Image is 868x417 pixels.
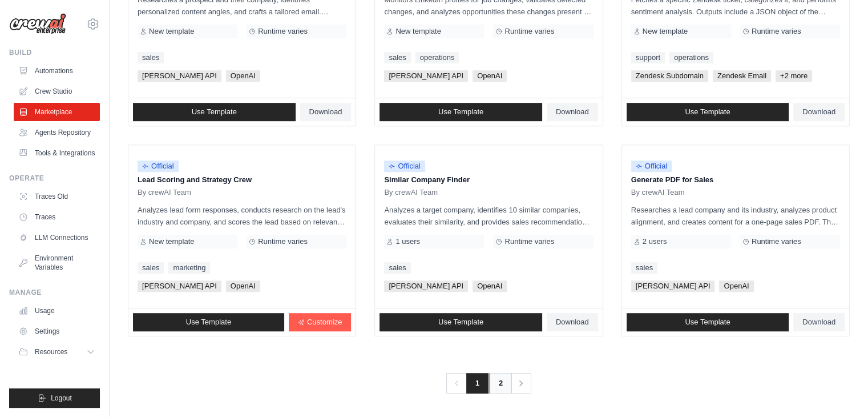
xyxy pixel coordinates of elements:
span: Runtime varies [752,237,801,246]
span: Download [556,318,589,327]
span: Use Template [438,318,483,327]
span: Zendesk Email [713,70,771,82]
span: OpenAI [719,280,753,292]
span: Runtime varies [258,237,308,246]
nav: Pagination [446,373,531,394]
a: Download [547,103,598,121]
span: Download [309,107,342,117]
a: sales [384,262,410,274]
a: Use Template [380,103,542,121]
a: sales [138,52,164,63]
a: sales [138,262,164,274]
span: Download [556,107,589,117]
a: Marketplace [14,103,100,121]
span: Runtime varies [258,27,308,36]
span: Use Template [192,107,237,117]
a: Use Template [133,313,284,331]
button: Resources [14,343,100,361]
span: By crewAI Team [631,188,685,197]
a: Traces Old [14,187,100,206]
a: Usage [14,302,100,320]
a: sales [384,52,410,63]
a: marketing [168,262,210,274]
a: operations [415,52,459,63]
span: New template [643,27,688,36]
img: Logo [9,13,66,35]
span: 2 users [643,237,667,246]
a: support [631,52,665,63]
a: Tools & Integrations [14,144,100,162]
a: Use Template [627,103,789,121]
span: New template [149,27,194,36]
a: Download [793,313,845,331]
a: sales [631,262,657,274]
span: [PERSON_NAME] API [138,70,221,82]
span: New template [149,237,194,246]
span: Use Template [186,318,231,327]
a: Environment Variables [14,249,100,276]
span: [PERSON_NAME] API [138,280,221,292]
p: Similar Company Finder [384,174,593,186]
a: Customize [289,313,351,331]
p: Analyzes a target company, identifies 10 similar companies, evaluates their similarity, and provi... [384,204,593,228]
span: +2 more [776,70,812,82]
span: Download [802,107,835,117]
a: Crew Studio [14,82,100,101]
span: Resources [35,347,67,356]
span: OpenAI [473,280,507,292]
span: Zendesk Subdomain [631,70,708,82]
p: Researches a lead company and its industry, analyzes product alignment, and creates content for a... [631,204,840,228]
a: 2 [489,373,512,394]
button: Logout [9,388,100,408]
span: Official [138,161,179,172]
a: Use Template [133,103,296,121]
a: Download [547,313,598,331]
span: Use Template [685,107,730,117]
p: Generate PDF for Sales [631,174,840,186]
a: Use Template [627,313,789,331]
p: Analyzes lead form responses, conducts research on the lead's industry and company, and scores th... [138,204,346,228]
a: LLM Connections [14,228,100,247]
span: [PERSON_NAME] API [631,280,715,292]
a: Traces [14,208,100,226]
span: OpenAI [226,70,260,82]
a: Use Template [380,313,542,331]
span: Runtime varies [504,27,554,36]
span: Official [384,161,425,172]
a: Settings [14,322,100,340]
p: Lead Scoring and Strategy Crew [138,174,346,186]
span: Logout [51,394,72,403]
a: operations [669,52,713,63]
div: Build [9,48,100,57]
span: Runtime varies [752,27,801,36]
span: Use Template [438,107,483,117]
span: New template [395,27,441,36]
a: Automations [14,62,100,80]
span: Official [631,161,672,172]
span: OpenAI [473,70,507,82]
span: Use Template [685,318,730,327]
div: Operate [9,174,100,183]
span: By crewAI Team [384,188,438,197]
span: OpenAI [226,280,260,292]
span: 1 users [395,237,420,246]
div: Manage [9,288,100,297]
span: Runtime varies [504,237,554,246]
a: Download [300,103,352,121]
a: Download [793,103,845,121]
span: [PERSON_NAME] API [384,70,468,82]
span: By crewAI Team [138,188,191,197]
span: [PERSON_NAME] API [384,280,468,292]
span: Download [802,318,835,327]
span: Customize [307,318,342,327]
span: 1 [466,373,488,394]
a: Agents Repository [14,123,100,142]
